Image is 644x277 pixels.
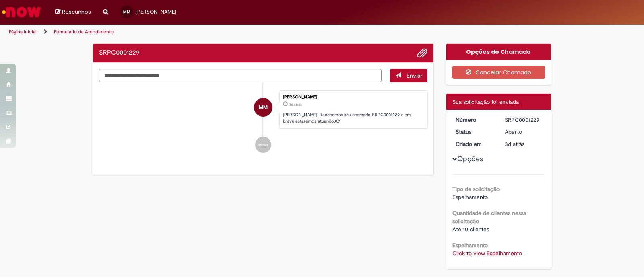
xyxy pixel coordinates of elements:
[446,44,551,60] div: Opções do Chamado
[1,4,42,20] img: ServiceNow
[452,226,489,233] span: Até 10 clientes
[283,95,423,100] div: [PERSON_NAME]
[62,8,91,16] span: Rascunhos
[6,25,423,39] ul: Trilhas de página
[452,250,522,257] a: Click to view Espelhamento
[136,8,176,15] span: [PERSON_NAME]
[283,112,423,124] p: [PERSON_NAME]! Recebemos seu chamado SRPC0001229 e em breve estaremos atuando.
[99,90,427,129] li: Matheus Lobo Matos
[390,69,427,82] button: Enviar
[99,82,427,161] ul: Histórico de tíquete
[55,8,91,16] a: Rascunhos
[259,98,268,117] span: MM
[505,128,542,136] div: Aberto
[99,49,140,57] h2: SRPC0001229 Histórico de tíquete
[123,9,130,14] span: MM
[99,69,382,82] textarea: Digite sua mensagem aqui...
[9,29,37,35] a: Página inicial
[452,193,488,201] span: Espelhamento
[452,98,519,105] span: Sua solicitação foi enviada
[254,98,272,117] div: Matheus Lobo Matos
[450,116,499,124] dt: Número
[505,116,542,124] div: SRPC0001229
[417,48,427,58] button: Adicionar anexos
[452,209,526,225] b: Quantidade de clientes nessa solicitação
[452,185,500,193] b: Tipo de solicitação
[450,140,499,148] dt: Criado em
[450,128,499,136] dt: Status
[289,102,302,107] span: 3d atrás
[452,242,488,249] b: Espelhamento
[54,29,114,35] a: Formulário de Atendimento
[407,72,422,79] span: Enviar
[452,66,545,79] button: Cancelar Chamado
[505,140,542,148] div: 26/09/2025 11:29:37
[289,102,302,107] time: 26/09/2025 11:29:37
[505,140,524,148] time: 26/09/2025 11:29:37
[505,140,524,148] span: 3d atrás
